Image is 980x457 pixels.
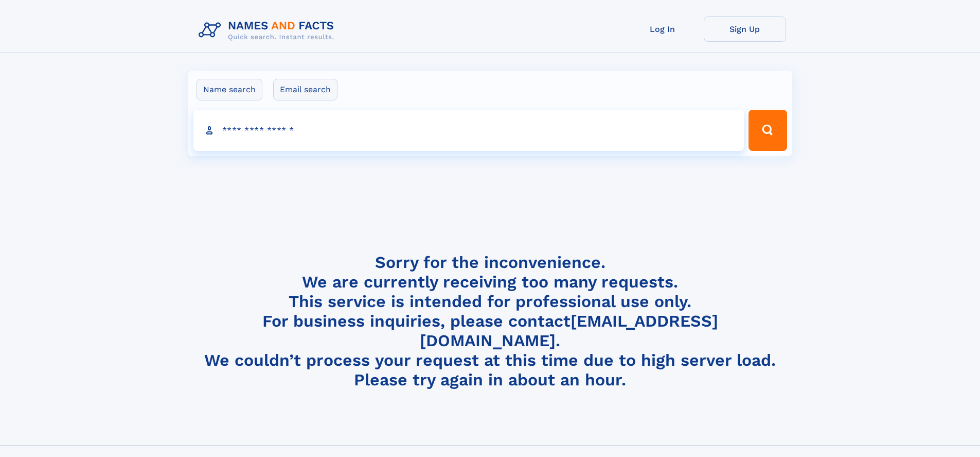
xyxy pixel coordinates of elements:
[273,79,337,100] label: Email search
[621,16,704,42] a: Log In
[420,311,718,350] a: [EMAIL_ADDRESS][DOMAIN_NAME]
[704,16,786,42] a: Sign Up
[194,16,343,44] img: Logo Names and Facts
[193,110,744,151] input: search input
[197,79,262,100] label: Name search
[749,110,787,151] button: Search Button
[194,252,786,390] h4: Sorry for the inconvenience. We are currently receiving too many requests. This service is intend...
